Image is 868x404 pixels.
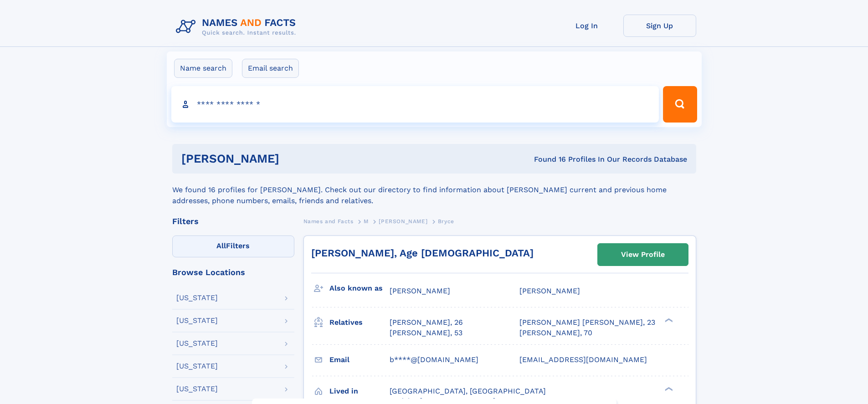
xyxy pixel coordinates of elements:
div: [US_STATE] [176,294,218,302]
h3: Also known as [329,281,390,296]
div: Filters [172,217,294,225]
a: M [364,215,369,227]
a: [PERSON_NAME], 70 [519,328,592,338]
span: Bryce [438,218,454,225]
a: [PERSON_NAME] [PERSON_NAME], 23 [519,317,655,327]
a: View Profile [598,244,688,266]
span: [GEOGRAPHIC_DATA], [GEOGRAPHIC_DATA] [390,387,546,395]
label: Email search [242,59,299,78]
div: ❯ [663,317,673,323]
span: [PERSON_NAME] [390,286,450,295]
a: [PERSON_NAME] [379,215,427,227]
h3: Email [329,352,390,368]
h1: [PERSON_NAME] [181,153,407,164]
h3: Relatives [329,315,390,330]
label: Name search [174,59,232,78]
h3: Lived in [329,384,390,399]
a: Log In [550,15,623,37]
span: M [364,218,369,225]
div: We found 16 profiles for [PERSON_NAME]. Check out our directory to find information about [PERSON... [172,174,696,206]
a: Sign Up [623,15,696,37]
a: [PERSON_NAME], 26 [390,317,463,327]
div: Browse Locations [172,268,294,276]
div: [US_STATE] [176,385,218,393]
a: [PERSON_NAME], Age [DEMOGRAPHIC_DATA] [311,247,534,259]
div: Found 16 Profiles In Our Records Database [406,154,687,164]
input: search input [171,86,659,123]
span: All [216,241,226,250]
a: Names and Facts [303,215,354,227]
span: [PERSON_NAME] [379,218,427,225]
div: View Profile [621,244,665,265]
div: [US_STATE] [176,363,218,370]
span: [PERSON_NAME] [519,286,580,295]
button: Search Button [663,86,697,123]
span: [EMAIL_ADDRESS][DOMAIN_NAME] [519,355,647,364]
a: [PERSON_NAME], 53 [390,328,462,338]
img: Logo Names and Facts [172,15,303,39]
div: [US_STATE] [176,317,218,324]
div: [US_STATE] [176,340,218,347]
div: ❯ [663,386,673,392]
label: Filters [172,235,294,257]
